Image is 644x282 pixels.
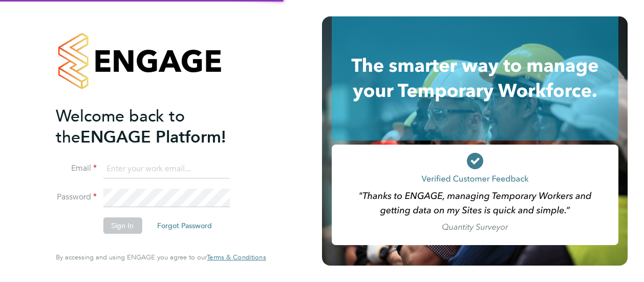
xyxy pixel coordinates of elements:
[56,253,266,261] span: By accessing and using ENGAGE you agree to our
[56,192,97,203] label: Password
[207,253,266,261] a: Terms & Conditions
[149,217,220,234] button: Forgot Password
[103,160,229,178] input: Enter your work email...
[56,106,185,147] span: Welcome back to the
[103,217,142,234] button: Sign In
[56,106,255,148] h2: ENGAGE Platform!
[56,163,97,174] label: Email
[207,253,266,261] span: Terms & Conditions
